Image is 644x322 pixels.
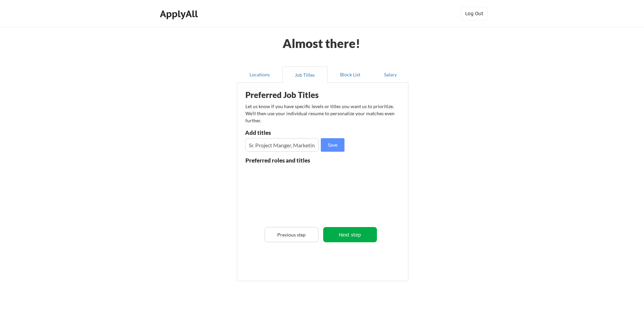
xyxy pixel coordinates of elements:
button: Previous step [265,227,318,242]
div: ApplyAll [160,8,200,20]
div: Preferred roles and titles [245,157,318,163]
div: Add titles [245,130,317,135]
button: Locations [237,67,282,83]
button: Save [321,138,344,152]
div: Preferred Job Titles [245,91,331,99]
button: Salary [373,67,408,83]
button: Job Titles [282,67,328,83]
button: Block List [328,67,373,83]
button: Next step [323,227,377,242]
div: Almost there! [275,37,369,49]
button: Log Out [461,7,488,20]
input: E.g. Senior Product Manager [245,138,319,152]
div: Let us know if you have specific levels or titles you want us to prioritize. We’ll then use your ... [245,103,395,124]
